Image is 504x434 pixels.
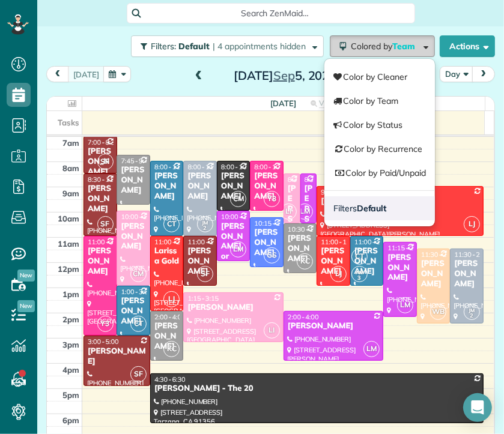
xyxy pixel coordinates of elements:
[151,41,176,52] span: Filters:
[330,35,435,57] button: Colored byTeam
[324,196,435,220] a: FiltersDefault
[287,321,380,331] div: [PERSON_NAME]
[163,341,180,357] span: KC
[97,316,114,332] span: Y3
[97,154,114,170] span: SF
[88,337,119,346] span: 3:00 - 5:00
[154,321,180,352] div: [PERSON_NAME]
[88,238,123,246] span: 11:00 - 3:00
[305,175,339,184] span: 8:30 - 10:30
[130,266,147,282] span: CM
[472,66,495,82] button: next
[178,41,210,52] span: Default
[351,249,368,265] span: CT
[187,171,213,202] div: [PERSON_NAME]
[281,203,297,220] span: LI
[320,196,479,206] div: [PERSON_NAME]
[87,346,147,367] div: [PERSON_NAME]
[221,212,260,221] span: 10:00 - 12:00
[62,289,79,299] span: 1pm
[62,315,79,324] span: 2pm
[454,259,480,289] div: [PERSON_NAME]
[392,41,417,52] span: Team
[187,163,222,171] span: 8:00 - 11:00
[270,98,296,108] span: [DATE]
[62,138,79,148] span: 7am
[187,246,213,277] div: [PERSON_NAME]
[463,393,492,422] div: Open Intercom Messenger
[213,41,306,52] span: | 4 appointments hidden
[288,175,323,184] span: 8:30 - 10:30
[319,98,357,108] span: View week
[121,288,152,296] span: 1:00 - 3:00
[352,273,367,284] small: 3
[88,138,119,146] span: 7:00 - 8:30
[288,225,327,234] span: 10:30 - 12:30
[58,214,79,223] span: 10am
[154,238,189,246] span: 11:00 - 2:00
[351,41,419,52] span: Colored by
[187,238,222,246] span: 11:00 - 1:00
[130,366,147,382] span: SF
[287,184,297,295] div: [PERSON_NAME]
[58,264,79,274] span: 12pm
[324,65,435,89] a: Color by Cleaner
[363,341,380,357] span: LM
[197,266,213,282] span: SF
[320,246,347,277] div: [PERSON_NAME]
[62,163,79,173] span: 8am
[387,244,422,252] span: 11:15 - 2:15
[220,222,247,333] div: [PERSON_NAME] or [PERSON_NAME] Exhaust Service Inc,
[324,113,435,137] a: Color by Status
[288,313,319,321] span: 2:00 - 4:00
[387,253,413,283] div: [PERSON_NAME]
[297,203,313,220] span: LM
[321,238,356,246] span: 11:00 - 1:00
[430,304,446,320] span: WB
[62,340,79,349] span: 3pm
[324,161,435,185] a: Color by Paid/Unpaid
[264,322,280,339] span: LI
[130,316,147,332] span: CT
[154,384,480,394] div: [PERSON_NAME] - The 20
[202,219,208,226] span: JM
[120,296,147,327] div: [PERSON_NAME]
[97,216,114,232] span: SF
[154,171,180,202] div: [PERSON_NAME]
[440,66,473,82] button: Day
[58,239,79,249] span: 11am
[62,188,79,198] span: 9am
[254,228,280,258] div: [PERSON_NAME]
[454,250,489,259] span: 11:30 - 2:30
[333,203,386,214] span: Filters
[154,163,189,171] span: 8:00 - 11:00
[62,415,79,425] span: 6pm
[421,259,447,289] div: [PERSON_NAME]
[254,163,289,171] span: 8:00 - 10:00
[440,35,495,57] button: Actions
[230,191,246,207] span: CM
[120,222,147,252] div: [PERSON_NAME]
[88,175,123,184] span: 8:30 - 11:00
[87,184,114,214] div: [PERSON_NAME]
[220,171,247,202] div: [PERSON_NAME]
[421,250,456,259] span: 11:30 - 2:30
[324,137,435,161] a: Color by Recurrence
[264,247,280,264] span: GS
[131,35,324,57] button: Filters: Default | 4 appointments hidden
[163,216,180,232] span: CT
[187,294,219,303] span: 1:15 - 3:15
[324,89,435,113] a: Color by Team
[154,246,180,267] div: Larissa Gold
[397,297,413,313] span: LM
[357,203,387,214] strong: Default
[46,66,69,82] button: prev
[321,188,356,196] span: 9:00 - 11:00
[17,300,35,312] span: New
[221,163,256,171] span: 8:00 - 10:00
[87,146,114,207] div: [PERSON_NAME] - Under Car
[354,246,380,277] div: [PERSON_NAME]
[121,212,156,221] span: 10:00 - 1:00
[464,216,480,232] span: LJ
[62,365,79,375] span: 4pm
